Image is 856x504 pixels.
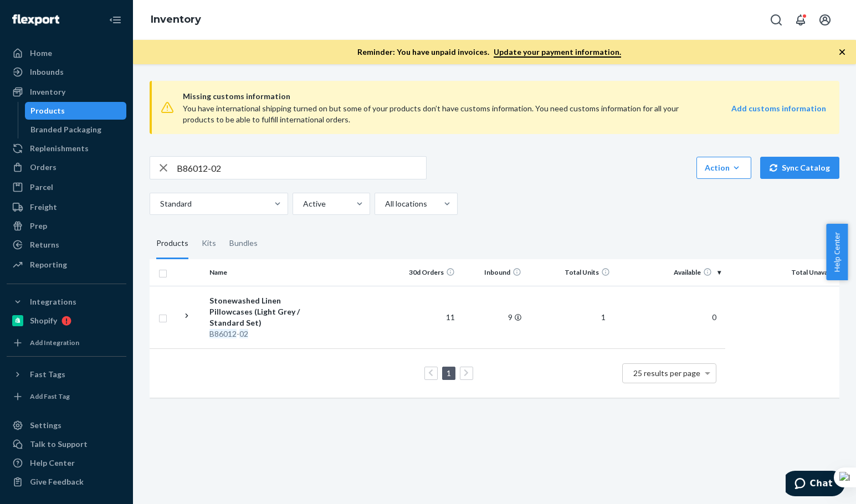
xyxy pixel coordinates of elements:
div: Add Fast Tag [30,392,70,401]
button: Help Center [826,224,848,280]
div: Inbounds [30,66,64,78]
a: Reporting [7,256,126,274]
a: Products [25,102,127,120]
div: Give Feedback [30,476,84,487]
span: 1 [597,312,610,322]
div: Returns [30,239,59,250]
a: Page 1 is your current page [444,368,453,378]
a: Returns [7,236,126,254]
a: Parcel [7,178,126,196]
div: Kits [202,228,216,259]
span: Missing customs information [183,90,826,103]
a: Freight [7,198,126,216]
span: 25 results per page [633,368,700,378]
div: Replenishments [30,143,89,154]
th: Name [205,259,330,286]
button: Open notifications [790,9,812,31]
th: Inbound [459,259,526,286]
button: Integrations [7,293,126,311]
div: Branded Packaging [30,124,101,135]
div: Integrations [30,296,76,307]
td: 9 [459,286,526,348]
div: Settings [30,420,61,431]
a: Add customs information [731,103,826,125]
button: Give Feedback [7,473,126,491]
span: 0 [708,312,721,322]
div: Stonewashed Linen Pillowcases (Light Grey / Standard Set) [209,295,325,328]
th: Available [614,259,725,286]
th: Total Units [526,259,614,286]
a: Orders [7,158,126,176]
iframe: Opens a widget where you can chat to one of our agents [786,471,845,498]
div: Reporting [30,259,67,270]
a: Home [7,44,126,62]
a: Update your payment information. [494,47,621,58]
ol: breadcrumbs [142,4,210,36]
p: Reminder: You have unpaid invoices. [357,47,621,58]
div: Inventory [30,86,65,97]
div: Shopify [30,315,57,326]
button: Open account menu [814,9,836,31]
div: Help Center [30,457,75,469]
em: 02 [239,329,248,338]
div: - [209,328,325,340]
input: Standard [159,198,160,209]
a: Help Center [7,454,126,472]
div: Fast Tags [30,369,65,380]
div: Add Integration [30,338,79,347]
button: Open Search Box [765,9,787,31]
div: Home [30,48,52,59]
button: Fast Tags [7,366,126,383]
a: Inventory [151,13,201,25]
div: Prep [30,220,47,232]
em: B86012 [209,329,237,338]
input: Search inventory by name or sku [177,157,426,179]
input: Active [302,198,303,209]
div: Orders [30,162,57,173]
a: Branded Packaging [25,121,127,138]
a: Add Integration [7,334,126,352]
a: Prep [7,217,126,235]
input: All locations [384,198,385,209]
div: You have international shipping turned on but some of your products don’t have customs informatio... [183,103,698,125]
div: Parcel [30,182,53,193]
button: Close Navigation [104,9,126,31]
a: Add Fast Tag [7,388,126,405]
div: Freight [30,202,57,213]
div: Talk to Support [30,439,88,450]
button: Talk to Support [7,435,126,453]
button: Sync Catalog [760,157,839,179]
a: Settings [7,416,126,434]
div: Products [156,228,188,259]
div: Bundles [229,228,258,259]
img: Flexport logo [12,14,59,25]
div: Action [705,162,743,173]
div: Products [30,105,65,116]
th: 30d Orders [393,259,459,286]
a: Shopify [7,312,126,330]
button: Action [696,157,751,179]
a: Replenishments [7,140,126,157]
strong: Add customs information [731,104,826,113]
a: Inbounds [7,63,126,81]
td: 11 [393,286,459,348]
a: Inventory [7,83,126,101]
